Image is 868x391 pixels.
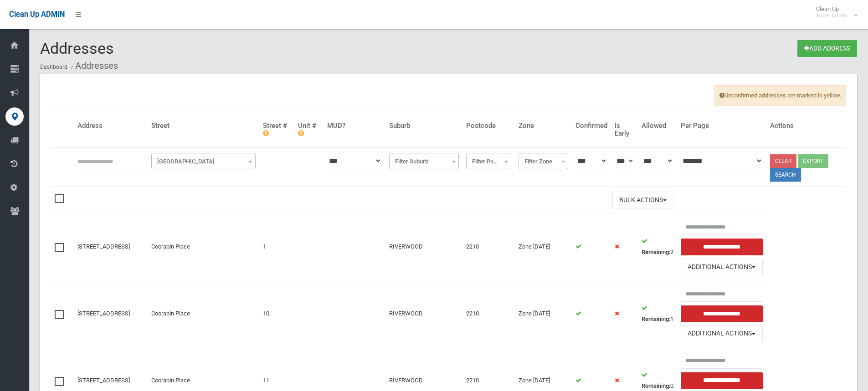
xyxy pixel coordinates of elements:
h4: Suburb [389,122,459,130]
a: [STREET_ADDRESS] [77,377,130,384]
h4: Per Page [681,122,763,130]
span: Filter Suburb [389,153,459,169]
td: 2210 [462,280,515,347]
td: 2210 [462,213,515,280]
span: Filter Suburb [391,155,457,168]
td: RIVERWOOD [385,213,462,280]
h4: Is Early [615,122,634,137]
button: Additional Actions [681,325,763,342]
h4: Unit # [298,122,320,137]
small: Super Admin [816,12,847,19]
span: Filter Street [151,153,256,169]
h4: Postcode [466,122,511,130]
td: Zone [DATE] [515,280,572,347]
h4: Actions [770,122,843,130]
button: Search [770,168,801,182]
td: Zone [DATE] [515,213,572,280]
h4: Street [151,122,256,130]
button: Bulk Actions [612,192,673,208]
td: 1 [638,280,677,347]
span: Unconfirmed addresses are marked in yellow. [714,85,846,106]
h4: MUD? [327,122,382,130]
span: Filter Postcode [468,155,509,168]
span: Addresses [40,39,114,57]
a: Add Address [797,40,857,57]
button: Additional Actions [681,259,763,275]
span: Clean Up [812,5,857,19]
a: [STREET_ADDRESS] [77,310,130,317]
strong: Remaining: [642,315,670,322]
h4: Confirmed [575,122,607,130]
h4: Address [77,122,144,130]
button: Export [798,154,828,168]
span: Clean Up ADMIN [9,10,65,19]
td: 10 [259,280,294,347]
a: Clear [770,154,796,168]
strong: Remaining: [642,382,670,389]
td: 1 [259,213,294,280]
a: [STREET_ADDRESS] [77,243,130,250]
a: Dashboard [40,64,67,70]
h4: Allowed [642,122,673,130]
span: Filter Zone [519,153,568,169]
td: Coorabin Place [148,280,259,347]
td: Coorabin Place [148,213,259,280]
strong: Remaining: [642,249,670,255]
h4: Street # [263,122,291,137]
span: Filter Zone [521,155,566,168]
td: RIVERWOOD [385,280,462,347]
span: Filter Street [154,155,253,168]
td: 2 [638,213,677,280]
h4: Zone [519,122,568,130]
span: Filter Postcode [466,153,511,169]
li: Addresses [69,57,118,74]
